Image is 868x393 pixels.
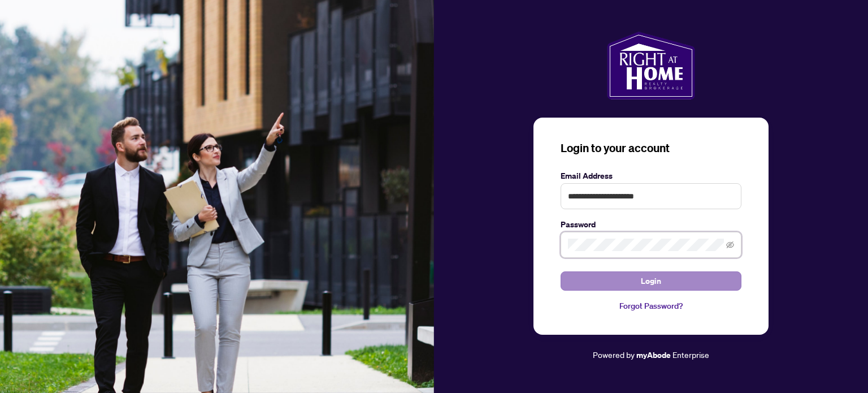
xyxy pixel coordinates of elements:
a: myAbode [636,349,671,361]
h3: Login to your account [561,140,741,156]
span: Powered by [593,349,635,360]
span: eye-invisible [726,241,734,249]
label: Email Address [561,170,741,182]
button: Login [561,271,741,291]
img: ma-logo [607,32,695,100]
span: Login [641,272,661,290]
a: Forgot Password? [561,300,741,312]
label: Password [561,218,741,231]
span: Enterprise [672,349,709,360]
